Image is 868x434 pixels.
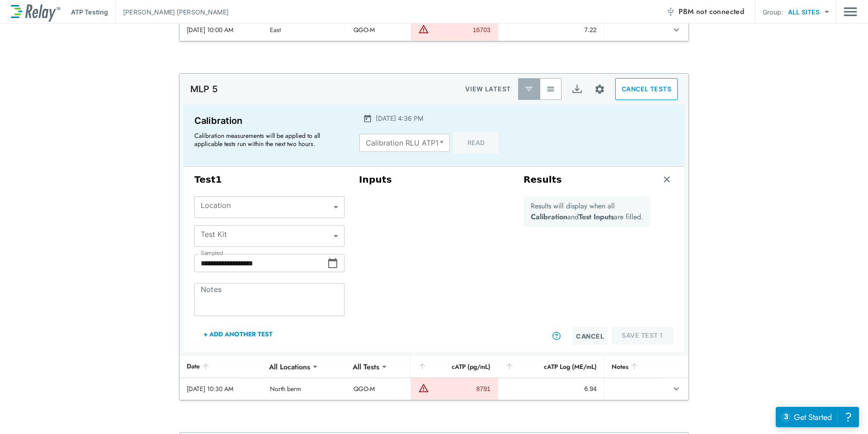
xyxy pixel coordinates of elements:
[844,3,857,20] img: Drawer Icon
[594,84,605,95] img: Settings Icon
[11,2,60,22] img: LuminUltra Relay
[194,174,344,185] h3: Test 1
[359,174,509,185] h3: Inputs
[201,250,223,256] label: Sampled
[418,361,491,372] div: cATP (pg/mL)
[179,356,263,378] th: Date
[505,384,597,393] div: 6.94
[363,114,372,123] img: Calender Icon
[263,19,346,41] td: East
[505,361,597,372] div: cATP Log (ME/mL)
[263,378,346,400] td: North berm
[376,113,423,123] p: [DATE] 4:36 PM
[579,212,614,222] b: Test Inputs
[465,84,511,94] p: VIEW LATEST
[612,361,654,372] div: Notes
[531,201,643,222] p: Results will display when all and are filled.
[346,358,386,376] div: All Tests
[190,84,218,94] p: MLP 5
[763,7,783,17] p: Group:
[588,77,612,101] button: Site setup
[679,5,744,18] span: PBM
[194,254,327,272] input: Choose date, selected date is Aug 22, 2025
[615,78,678,100] button: CANCEL TESTS
[546,85,555,94] img: View All
[669,381,684,396] button: expand row
[179,356,689,400] table: sticky table
[566,78,588,100] button: Export
[418,382,429,393] img: Warning
[696,6,744,17] span: not connected
[123,7,229,17] p: [PERSON_NAME] [PERSON_NAME]
[776,407,859,427] iframe: Resource center
[194,113,343,128] p: Calibration
[431,25,491,34] div: 16703
[71,7,108,17] p: ATP Testing
[505,25,597,34] div: 7.22
[669,22,684,38] button: expand row
[187,384,255,393] div: [DATE] 10:30 AM
[662,175,671,184] img: Remove
[431,384,491,393] div: 8791
[531,212,567,222] b: Calibration
[187,25,255,34] div: [DATE] 10:00 AM
[346,19,410,41] td: QGO-M
[524,85,533,94] img: Latest
[346,378,410,400] td: QGO-M
[666,7,675,16] img: Offline Icon
[418,24,429,34] img: Warning
[662,3,748,21] button: PBM not connected
[844,3,857,20] button: Main menu
[194,132,339,148] p: Calibration measurements will be applied to all applicable tests run within the next two hours.
[194,323,282,345] button: + Add Another Test
[571,84,583,95] img: Export Icon
[263,358,316,376] div: All Locations
[524,174,562,185] h3: Results
[572,327,608,345] button: Cancel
